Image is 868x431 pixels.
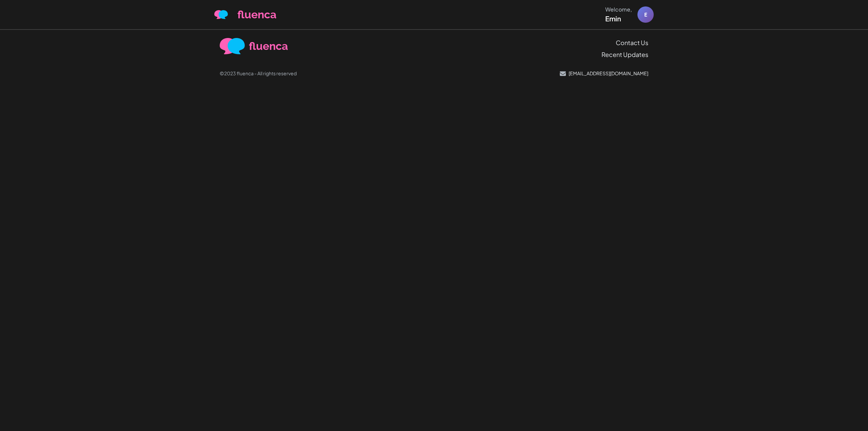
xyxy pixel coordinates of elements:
[601,50,648,59] a: Recent Updates
[605,14,632,24] div: Emin
[237,6,276,23] span: fluenca
[605,5,632,14] div: Welcome,
[637,6,654,23] div: E
[560,70,648,77] a: [EMAIL_ADDRESS][DOMAIN_NAME]
[854,196,868,236] iframe: Ybug feedback widget
[569,70,648,77] p: [EMAIL_ADDRESS][DOMAIN_NAME]
[220,70,297,77] p: ©2023 fluenca - All rights reserved
[249,38,288,54] span: fluenca
[616,38,648,47] a: Contact Us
